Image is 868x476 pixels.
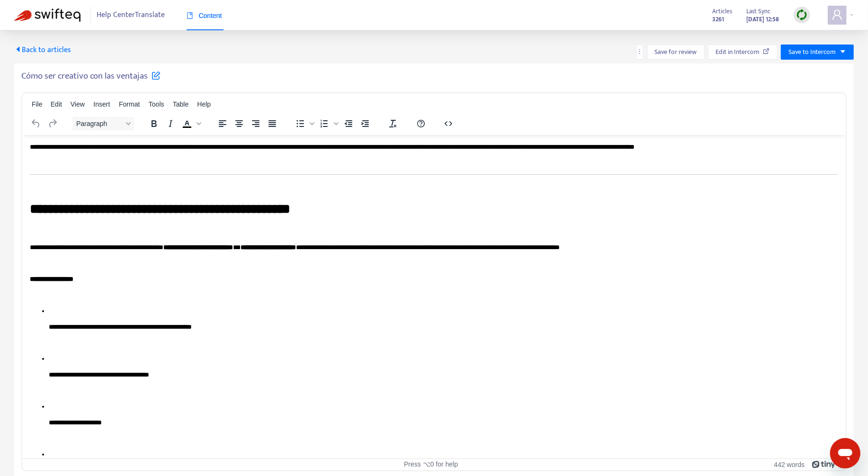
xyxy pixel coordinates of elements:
button: Increase indent [357,117,373,130]
div: Press ⌥0 for help [296,460,566,468]
span: caret-down [840,48,846,55]
span: Help [197,100,211,108]
span: more [636,48,643,55]
span: Last Sync [747,6,771,17]
span: book [187,12,193,19]
button: Align right [248,117,264,130]
iframe: Button to launch messaging window [830,438,860,468]
button: Undo [28,117,44,130]
span: Save for review [655,47,697,57]
a: Powered by Tiny [812,460,836,468]
button: Block Paragraph [72,117,134,130]
span: caret-left [14,45,22,53]
button: Decrease indent [340,117,357,130]
span: Paragraph [76,120,123,127]
div: Numbered list [316,117,340,130]
div: Bullet list [292,117,316,130]
span: Back to articles [14,44,71,56]
span: Insert [93,100,110,108]
span: Tools [149,100,164,108]
span: Content [187,12,222,19]
button: Redo [45,117,61,130]
button: 442 words [774,460,805,468]
span: Help Center Translate [97,6,165,24]
span: Edit in Intercom [716,47,760,57]
button: Save for review [647,45,705,60]
div: Text color Black [179,117,203,130]
strong: 3261 [713,14,725,25]
iframe: Rich Text Area [22,135,846,458]
button: Justify [264,117,280,130]
button: Align left [215,117,231,130]
span: Format [119,100,140,108]
span: Table [173,100,188,108]
button: Help [413,117,429,130]
button: Edit in Intercom [708,45,778,60]
span: View [71,100,85,108]
button: Italic [162,117,179,130]
button: Save to Intercomcaret-down [781,45,854,60]
span: Articles [713,6,733,17]
img: Swifteq [14,9,81,22]
strong: [DATE] 12:58 [747,14,779,25]
button: more [636,45,644,60]
span: Save to Intercom [788,47,836,57]
img: sync.dc5367851b00ba804db3.png [796,9,808,21]
h5: Cómo ser creativo con las ventajas [21,71,161,82]
span: Edit [51,100,62,108]
span: File [32,100,43,108]
button: Bold [146,117,162,130]
button: Clear formatting [385,117,401,130]
span: user [832,9,843,20]
button: Align center [231,117,247,130]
